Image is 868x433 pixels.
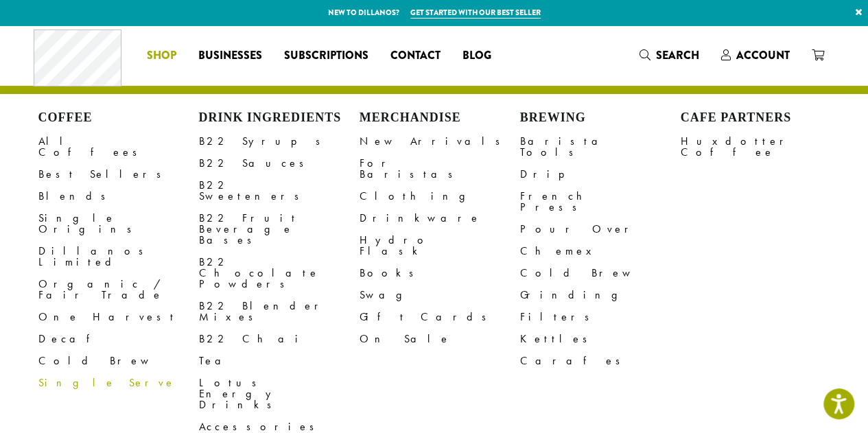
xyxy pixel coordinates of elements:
a: Single Serve [38,372,199,394]
a: Huxdotter Coffee [681,130,841,163]
a: Carafes [520,350,681,372]
a: Organic / Fair Trade [38,273,199,306]
span: Subscriptions [284,47,368,65]
a: Drinkware [360,207,520,229]
h4: Drink Ingredients [199,110,360,126]
a: B22 Blender Mixes [199,295,360,328]
a: Barista Tools [520,130,681,163]
a: New Arrivals [360,130,520,152]
a: Shop [136,45,187,67]
span: Shop [147,47,176,65]
a: Decaf [38,328,199,350]
a: Cold Brew [38,350,199,372]
a: One Harvest [38,306,199,328]
a: On Sale [360,328,520,350]
span: Contact [390,47,441,65]
a: French Press [520,185,681,218]
span: Search [656,47,699,63]
a: Filters [520,306,681,328]
a: All Coffees [38,130,199,163]
a: B22 Chocolate Powders [199,251,360,295]
a: Hydro Flask [360,229,520,262]
a: B22 Sauces [199,152,360,174]
a: Best Sellers [38,163,199,185]
a: B22 Chai [199,328,360,350]
h4: Merchandise [360,110,520,126]
a: Get started with our best seller [410,7,541,19]
a: B22 Fruit Beverage Bases [199,207,360,251]
a: B22 Syrups [199,130,360,152]
a: Blends [38,185,199,207]
a: Single Origins [38,207,199,240]
a: Drip [520,163,681,185]
h4: Cafe Partners [681,110,841,126]
a: Kettles [520,328,681,350]
span: Account [736,47,790,63]
a: Gift Cards [360,306,520,328]
a: Pour Over [520,218,681,240]
a: Lotus Energy Drinks [199,372,360,416]
a: Books [360,262,520,284]
a: Tea [199,350,360,372]
a: Grinding [520,284,681,306]
a: Clothing [360,185,520,207]
span: Blog [462,47,491,65]
a: Dillanos Limited [38,240,199,273]
a: Search [629,44,710,67]
a: For Baristas [360,152,520,185]
h4: Brewing [520,110,681,126]
a: Swag [360,284,520,306]
span: Businesses [198,47,262,65]
a: Cold Brew [520,262,681,284]
a: Chemex [520,240,681,262]
a: B22 Sweeteners [199,174,360,207]
h4: Coffee [38,110,199,126]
